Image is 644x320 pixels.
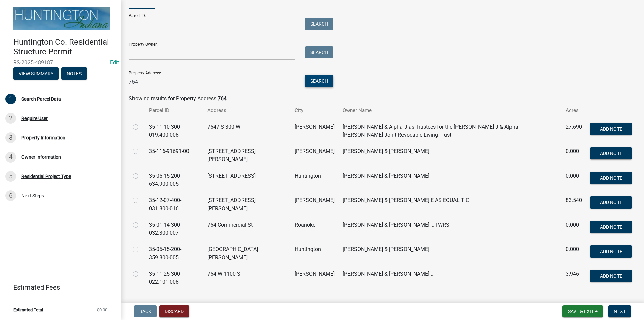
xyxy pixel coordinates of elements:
[134,305,157,317] button: Back
[129,95,636,103] div: Showing results for Property Address:
[339,119,561,143] td: [PERSON_NAME] & Alpha J as Trustees for the [PERSON_NAME] J & Alpha [PERSON_NAME] Joint Revocable...
[145,119,203,143] td: 35-11-10-300-019.400-008
[145,266,203,290] td: 35-11-25-300-022.101-008
[61,71,87,77] wm-modal-confirm: Notes
[600,273,622,278] span: Add Note
[97,308,107,312] span: $0.00
[590,196,632,209] button: Add Note
[5,190,16,201] div: 6
[13,308,43,312] span: Estimated Total
[290,143,339,168] td: [PERSON_NAME]
[13,7,110,30] img: Huntington County, Indiana
[203,192,290,217] td: [STREET_ADDRESS][PERSON_NAME]
[203,119,290,143] td: 7647 S 300 W
[61,67,87,80] button: Notes
[145,192,203,217] td: 35-12-07-400-031.800-016
[110,59,119,66] wm-modal-confirm: Edit Application Number
[600,199,622,205] span: Add Note
[290,168,339,192] td: Huntington
[290,119,339,143] td: [PERSON_NAME]
[590,221,632,233] button: Add Note
[290,192,339,217] td: [PERSON_NAME]
[305,75,333,87] button: Search
[561,192,586,217] td: 83.540
[218,95,227,102] strong: 764
[290,266,339,290] td: [PERSON_NAME]
[21,155,61,159] div: Owner Information
[561,241,586,266] td: 0.000
[339,241,561,266] td: [PERSON_NAME] & [PERSON_NAME]
[13,67,59,80] button: View Summary
[339,168,561,192] td: [PERSON_NAME] & [PERSON_NAME]
[339,103,561,119] th: Owner Name
[203,217,290,241] td: 764 Commercial St
[561,266,586,290] td: 3.946
[5,281,110,294] a: Estimated Fees
[21,135,65,140] div: Property Information
[600,224,622,229] span: Add Note
[145,217,203,241] td: 35-01-14-300-032.300-007
[159,305,189,317] button: Discard
[290,217,339,241] td: Roanoke
[145,241,203,266] td: 35-05-15-200-359.800-005
[145,103,203,119] th: Parcel ID
[339,192,561,217] td: [PERSON_NAME] & [PERSON_NAME] E AS EQUAL TIC
[5,132,16,143] div: 3
[203,241,290,266] td: [GEOGRAPHIC_DATA][PERSON_NAME]
[614,309,626,314] span: Next
[305,18,333,30] button: Search
[203,143,290,168] td: [STREET_ADDRESS][PERSON_NAME]
[590,245,632,258] button: Add Note
[21,97,61,101] div: Search Parcel Data
[590,270,632,282] button: Add Note
[145,143,203,168] td: 35-116-91691-00
[21,174,71,179] div: Residential Project Type
[600,248,622,254] span: Add Note
[13,59,107,66] span: RS-2025-489187
[561,119,586,143] td: 27.690
[139,309,151,314] span: Back
[203,168,290,192] td: [STREET_ADDRESS]
[600,175,622,180] span: Add Note
[339,217,561,241] td: [PERSON_NAME] & [PERSON_NAME], JTWRS
[590,172,632,184] button: Add Note
[600,150,622,156] span: Add Note
[203,266,290,290] td: 764 W 1100 S
[562,305,603,317] button: Save & Exit
[21,116,48,121] div: Require User
[5,113,16,124] div: 2
[339,266,561,290] td: [PERSON_NAME] & [PERSON_NAME] J
[561,217,586,241] td: 0.000
[561,103,586,119] th: Acres
[590,147,632,159] button: Add Note
[5,171,16,182] div: 5
[13,37,115,57] h4: Huntington Co. Residential Structure Permit
[561,168,586,192] td: 0.000
[608,305,631,317] button: Next
[5,152,16,163] div: 4
[203,103,290,119] th: Address
[13,71,59,77] wm-modal-confirm: Summary
[290,241,339,266] td: Huntington
[568,309,594,314] span: Save & Exit
[290,103,339,119] th: City
[600,126,622,131] span: Add Note
[590,123,632,135] button: Add Note
[305,46,333,58] button: Search
[339,143,561,168] td: [PERSON_NAME] & [PERSON_NAME]
[145,168,203,192] td: 35-05-15-200-634.900-005
[110,59,119,66] a: Edit
[5,94,16,104] div: 1
[561,143,586,168] td: 0.000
